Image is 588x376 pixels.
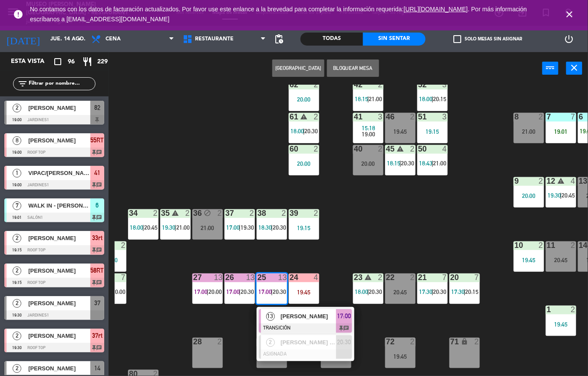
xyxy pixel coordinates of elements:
span: 18:00 [419,96,433,102]
button: Bloquear Mesa [327,59,379,77]
div: 2 [314,81,319,89]
span: 37rt [92,330,102,341]
span: 19:30 [162,224,175,231]
div: 1 [547,306,547,313]
div: 4 [571,177,576,185]
span: 21:00 [433,160,447,167]
div: 3 [443,113,448,121]
div: 20:00 [514,193,544,199]
span: [PERSON_NAME] [PERSON_NAME] [281,338,336,347]
span: 18:15 [387,160,400,167]
span: pending_actions [274,34,284,44]
span: | [367,288,369,295]
span: 8 [13,136,21,145]
div: 4 [443,145,448,153]
div: 20:00 [289,96,319,102]
div: 20:45 [546,257,576,263]
div: 19:15 [289,225,319,231]
i: warning [172,209,179,217]
span: 20:00 [208,288,222,295]
i: power_input [545,63,556,73]
span: 18:30 [258,224,272,231]
div: 52 [418,81,419,89]
span: WALK IN - [PERSON_NAME] [28,201,90,210]
div: 13 [278,274,287,281]
span: 20:30 [241,288,254,295]
i: warning [396,145,404,152]
div: 42 [354,81,354,89]
div: 7 [547,113,547,121]
div: 7 [443,274,448,281]
span: 2 [13,104,21,112]
div: 40 [354,145,354,153]
div: 2 [378,274,383,281]
div: 21:00 [192,225,223,231]
div: 4 [314,274,319,281]
span: 15:18 [362,125,376,132]
i: warning [300,113,307,120]
div: 2 [539,241,544,249]
span: | [207,288,208,295]
span: | [464,288,466,295]
div: 21:00 [514,129,544,135]
div: 19:45 [546,321,576,327]
a: . Por más información escríbanos a [EMAIL_ADDRESS][DOMAIN_NAME] [30,6,527,23]
i: lock [461,338,468,345]
span: 20:30 [273,288,286,295]
span: 19:30 [241,224,254,231]
span: 58RT [91,265,104,276]
span: 20:15 [466,288,479,295]
div: 3 [378,113,383,121]
div: 2 [218,338,223,346]
div: 2 [410,274,416,281]
span: 55RT [91,135,104,145]
span: [PERSON_NAME] [281,312,336,321]
span: 20:30 [433,288,447,295]
span: | [560,192,562,199]
span: 17:00 [337,311,351,321]
div: 19:01 [546,129,576,135]
span: | [303,128,305,135]
span: 14 [94,363,100,373]
div: 2 [571,306,576,313]
div: 6 [579,113,579,121]
i: close [565,9,575,20]
div: 19:45 [385,129,416,135]
div: 61 [290,113,290,121]
i: warning [364,274,372,281]
div: 24 [290,274,290,281]
div: 12 [547,177,547,185]
span: [PERSON_NAME] [28,364,90,373]
div: 2 [153,209,159,217]
i: crop_square [53,56,63,67]
div: 2 [539,113,544,121]
div: 60 [290,145,290,153]
div: 2 [539,177,544,185]
i: filter_list [17,79,28,89]
span: Restaurante [195,36,234,42]
span: | [432,96,433,102]
span: 7 [13,201,21,210]
span: 20:30 [401,160,415,167]
span: 18:00 [130,224,143,231]
div: 51 [418,113,419,121]
span: 21:00 [176,224,190,231]
div: 50 [418,145,419,153]
div: 2 [250,209,255,217]
span: 13 [266,312,275,321]
span: 20:30 [337,337,351,347]
div: 19:45 [385,353,416,360]
span: 2 [266,338,275,347]
div: 2 [378,81,383,89]
div: 20:00 [289,161,319,167]
div: 35 [161,209,162,217]
div: 7 [121,274,126,281]
span: 20:45 [562,192,575,199]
